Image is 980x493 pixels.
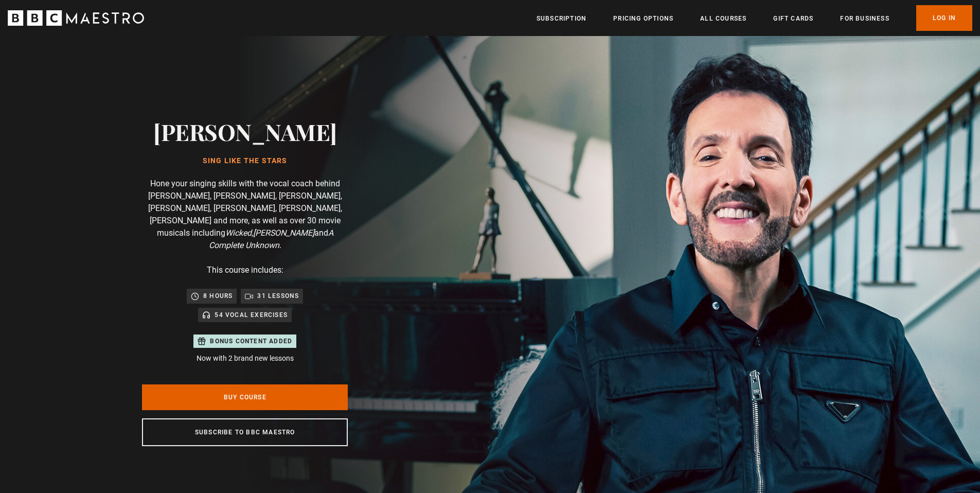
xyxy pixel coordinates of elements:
p: 54 Vocal Exercises [215,310,288,320]
h1: Sing Like the Stars [153,157,337,165]
a: Log In [916,5,972,31]
i: A Complete Unknown [209,228,333,250]
a: Pricing Options [613,13,673,24]
a: For business [840,13,889,24]
a: Gift Cards [773,13,813,24]
h2: [PERSON_NAME] [153,118,337,145]
p: 31 lessons [257,291,299,301]
nav: Primary [537,5,972,31]
a: Buy Course [142,384,348,410]
p: Hone your singing skills with the vocal coach behind [PERSON_NAME], [PERSON_NAME], [PERSON_NAME],... [142,178,348,252]
a: Subscribe to BBC Maestro [142,418,348,446]
a: Subscription [537,13,586,24]
p: Bonus content added [210,337,292,346]
a: All Courses [700,13,746,24]
p: 8 hours [203,291,233,301]
i: [PERSON_NAME] [253,228,314,238]
i: Wicked [225,228,252,238]
p: Now with 2 brand new lessons [193,353,296,364]
p: This course includes: [207,264,283,276]
svg: BBC Maestro [8,10,144,26]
